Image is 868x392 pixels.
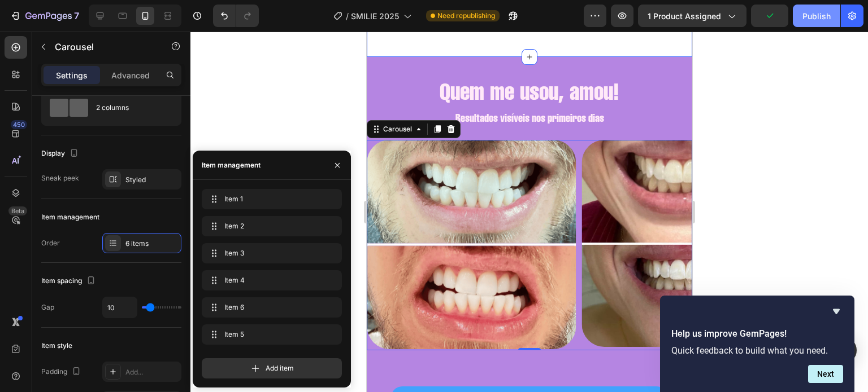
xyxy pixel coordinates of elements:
[41,146,81,161] div: Display
[213,5,259,27] div: Undo/Redo
[111,69,150,81] p: Advanced
[41,274,98,289] div: Item spacing
[125,239,179,249] div: 6 items
[802,10,831,22] div: Publish
[367,32,692,392] iframe: Design area
[351,10,399,22] span: SMILIE 2025
[41,302,54,312] div: Gap
[224,302,315,312] span: Item 6
[793,5,840,27] button: Publish
[224,194,315,204] span: Item 1
[671,305,843,383] div: Help us improve GemPages!
[24,355,301,391] a: CLAREAR AGORA
[224,329,315,340] span: Item 5
[8,206,27,215] div: Beta
[808,365,843,383] button: Next question
[125,175,179,185] div: Styled
[103,297,137,318] input: Auto
[55,40,151,54] p: Carousel
[41,364,83,380] div: Padding
[5,5,84,27] button: 7
[830,305,843,318] button: Hide survey
[671,345,843,356] p: Quick feedback to build what you need.
[41,238,60,248] div: Order
[202,160,261,170] div: Item management
[671,327,843,341] h2: Help us improve GemPages!
[215,108,425,315] img: image_demo.jpg
[648,10,721,22] span: 1 product assigned
[346,10,349,22] span: /
[41,212,99,222] div: Item management
[224,221,315,231] span: Item 2
[224,275,315,285] span: Item 4
[224,248,315,258] span: Item 3
[74,9,79,23] p: 7
[11,120,27,129] div: 450
[41,173,79,183] div: Sneak peek
[125,367,179,377] div: Add...
[298,204,316,223] button: Carousel Next Arrow
[638,5,747,27] button: 1 product assigned
[56,69,88,81] p: Settings
[41,341,72,351] div: Item style
[96,95,165,121] div: 2 columns
[14,93,47,103] div: Carousel
[437,11,495,21] span: Need republishing
[266,363,294,373] span: Add item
